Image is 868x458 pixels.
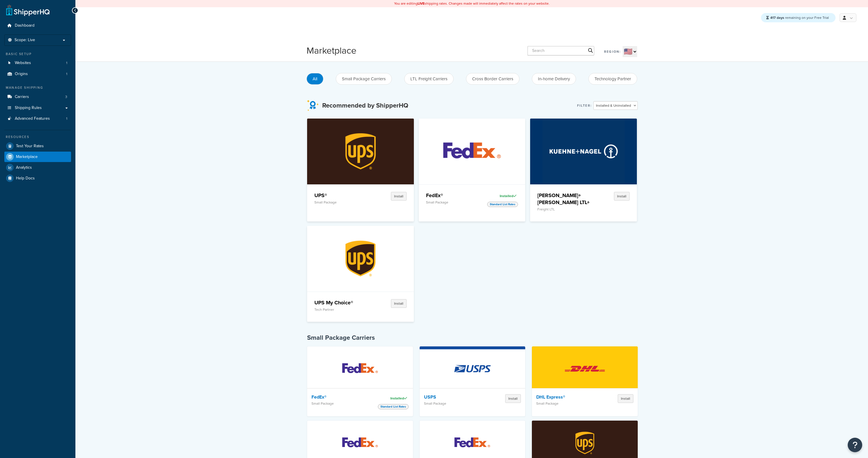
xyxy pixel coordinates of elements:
img: FedEx® [335,348,385,389]
h4: [PERSON_NAME]+[PERSON_NAME] LTL+ [537,192,592,206]
h1: Marketplace [307,44,356,57]
p: Freight LTL [537,207,592,211]
a: Marketplace [4,152,71,162]
a: USPSUSPSSmall PackageInstall [420,346,525,416]
input: Search [528,46,594,55]
div: Resources [4,135,71,139]
span: Test Your Rates [16,144,44,149]
span: 1 [66,72,67,77]
span: Websites [15,61,31,66]
a: Websites1 [4,58,71,68]
span: Marketplace [16,155,38,159]
h3: Recommended by ShipperHQ [322,102,408,109]
img: UPS My Choice® [320,226,402,291]
button: Install [391,192,407,201]
span: 3 [65,94,67,99]
a: UPS®UPS®Small PackageInstall [307,119,414,221]
strong: 417 days [770,15,784,20]
p: Small Package [536,401,596,406]
a: Shipping Rules [4,103,71,113]
div: Manage Shipping [4,85,71,90]
img: UPS® [320,119,402,184]
h4: FedEx® [426,192,481,199]
button: Cross Border Carriers [466,73,519,85]
button: LTL Freight Carriers [404,73,454,85]
h4: UPS My Choice® [314,299,369,306]
h4: UPS® [314,192,369,199]
h4: DHL Express® [536,394,596,400]
a: FedEx®FedEx®Small PackageInstalledStandard List Rates [419,119,525,221]
span: Dashboard [15,23,35,28]
span: Scope: Live [15,38,35,43]
span: Analytics [16,165,32,170]
h4: USPS [424,394,484,400]
li: Websites [4,58,71,68]
img: DHL Express® [559,348,610,389]
h4: FedEx® [311,394,372,400]
li: Origins [4,69,71,79]
a: Analytics [4,162,71,173]
span: 1 [66,116,67,121]
p: Tech Partner [314,308,369,312]
span: remaining on your Free Trial [770,15,829,20]
label: Region: [604,48,621,56]
img: FedEx® [431,119,513,184]
span: Advanced Features [15,116,50,121]
a: DHL Express®DHL Express®Small PackageInstall [532,346,638,416]
span: Shipping Rules [15,106,42,110]
img: USPS [447,348,498,389]
label: Filter: [577,101,592,110]
a: Origins1 [4,69,71,79]
button: Open Resource Center [848,438,862,452]
a: Test Your Rates [4,141,71,151]
li: Advanced Features [4,113,71,124]
a: Carriers3 [4,92,71,102]
button: All [307,73,323,85]
a: Help Docs [4,173,71,183]
h4: Small Package Carriers [307,333,638,342]
p: Small Package [314,200,369,204]
p: Small Package [426,200,481,204]
b: LIVE [418,1,425,6]
span: Help Docs [16,176,35,181]
button: Install [391,299,407,308]
div: Installed [485,192,518,200]
a: FedEx®FedEx®Small PackageInstalledStandard List Rates [307,346,413,416]
span: Standard List Rates [487,202,518,207]
span: Carriers [15,94,29,99]
a: Dashboard [4,20,71,31]
div: Basic Setup [4,52,71,57]
a: Kuehne+Nagel LTL+[PERSON_NAME]+[PERSON_NAME] LTL+Freight LTLInstall [530,119,637,221]
p: Small Package [424,401,484,406]
button: Install [618,394,633,403]
a: UPS My Choice®UPS My Choice®Tech PartnerInstall [307,226,414,322]
li: Carriers [4,92,71,102]
button: Install [505,394,521,403]
button: Technology Partner [588,73,637,85]
a: Advanced Features1 [4,113,71,124]
div: Installed [376,394,409,402]
span: 1 [66,61,67,66]
img: Kuehne+Nagel LTL+ [543,119,625,184]
span: Origins [15,72,28,77]
button: In-home Delivery [532,73,576,85]
p: Small Package [311,401,372,406]
button: Install [614,192,630,201]
button: Small Package Carriers [336,73,392,85]
span: Standard List Rates [378,404,409,409]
